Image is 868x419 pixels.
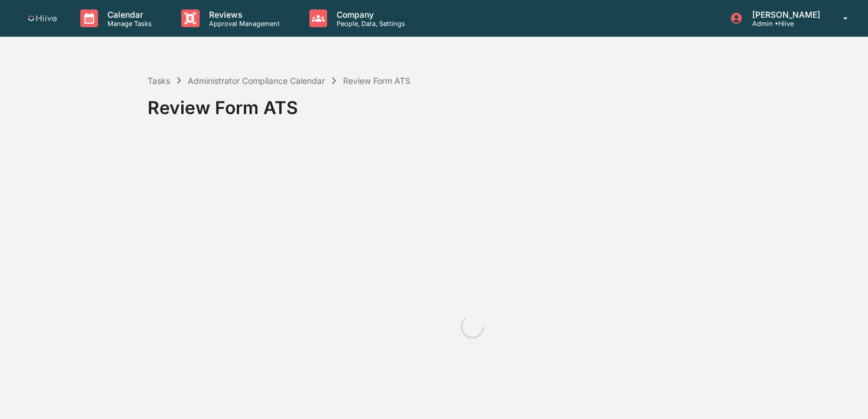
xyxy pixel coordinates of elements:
[327,20,411,28] p: People, Data, Settings
[28,15,57,22] img: logo
[188,76,325,86] div: Administrator Compliance Calendar
[327,9,411,20] p: Company
[200,20,286,28] p: Approval Management
[343,76,410,86] div: Review Form ATS
[148,76,170,86] div: Tasks
[98,20,158,28] p: Manage Tasks
[743,9,826,20] p: [PERSON_NAME]
[98,9,158,20] p: Calendar
[200,9,286,20] p: Reviews
[148,87,862,118] div: Review Form ATS
[743,20,826,28] p: Admin • Hiive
